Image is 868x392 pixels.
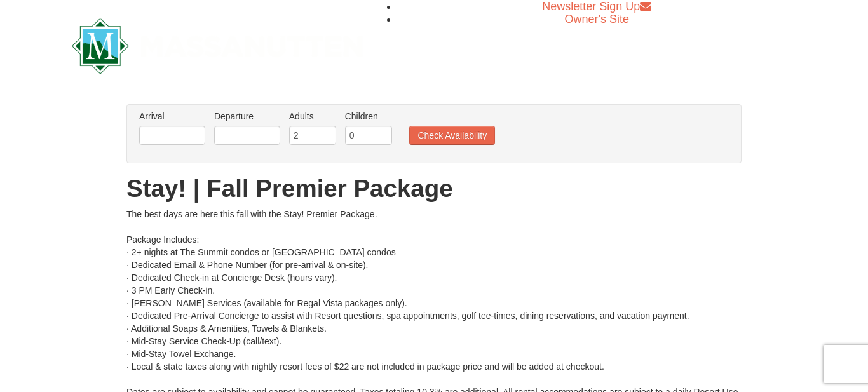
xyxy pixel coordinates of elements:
label: Adults [289,110,336,123]
button: Check Availability [409,126,495,145]
img: Massanutten Resort Logo [72,18,363,74]
a: Owner's Site [565,13,629,25]
label: Departure [214,110,280,123]
h1: Stay! | Fall Premier Package [126,176,742,201]
label: Arrival [139,110,205,123]
label: Children [345,110,392,123]
a: Massanutten Resort [72,29,363,59]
